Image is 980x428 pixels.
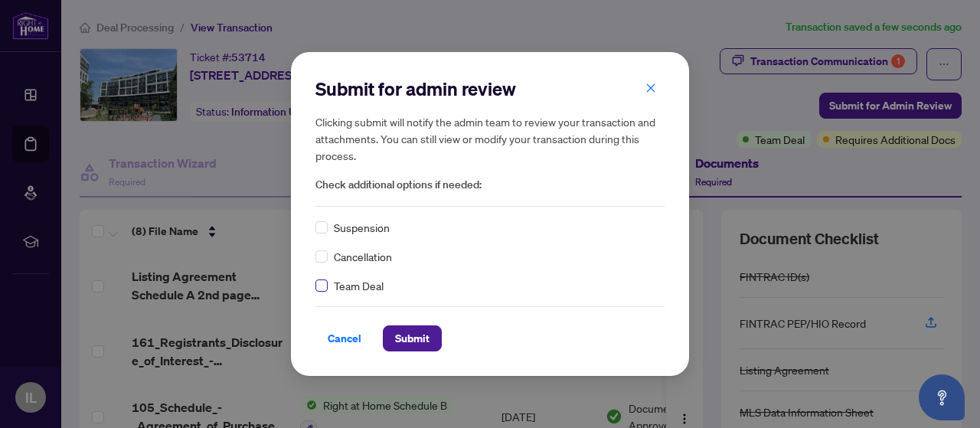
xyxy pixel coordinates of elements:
h5: Clicking submit will notify the admin team to review your transaction and attachments. You can st... [315,113,665,164]
span: close [645,83,656,93]
button: Open asap [919,374,965,420]
span: Cancellation [334,248,392,265]
span: Suspension [334,219,390,236]
button: Submit [383,325,442,351]
button: Cancel [315,325,374,351]
span: Cancel [328,326,361,351]
span: Submit [395,326,430,351]
h2: Submit for admin review [315,77,665,101]
span: Team Deal [334,277,384,294]
span: Check additional options if needed: [315,176,665,194]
